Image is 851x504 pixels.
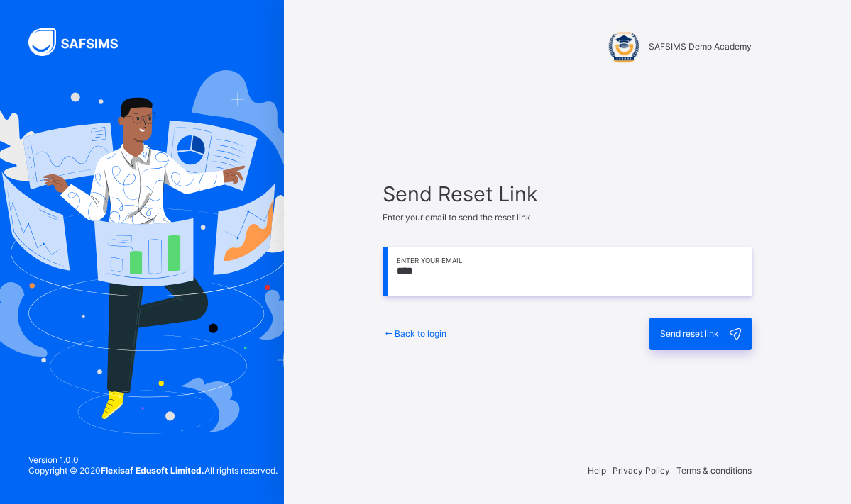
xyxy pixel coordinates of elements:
[101,465,204,476] strong: Flexisaf Edusoft Limited.
[28,465,278,476] span: Copyright © 2020 All rights reserved.
[395,328,446,339] span: Back to login
[676,465,752,476] span: Terms & conditions
[383,328,446,339] a: Back to login
[660,328,719,339] span: Send reset link
[606,28,642,64] img: SAFSIMS Demo Academy
[613,465,670,476] span: Privacy Policy
[588,465,606,476] span: Help
[649,41,752,52] span: SAFSIMS Demo Academy
[28,28,135,56] img: SAFSIMS Logo
[28,454,278,465] span: Version 1.0.0
[383,212,531,223] span: Enter your email to send the reset link
[383,181,752,206] span: Send Reset Link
